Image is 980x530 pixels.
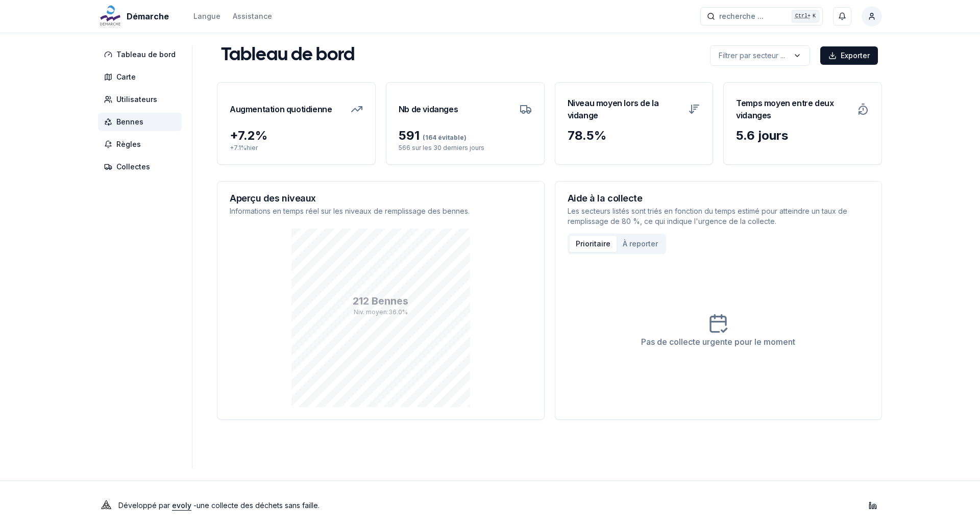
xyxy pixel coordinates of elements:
[98,135,186,154] a: Règles
[719,51,785,61] p: Filtrer par secteur ...
[118,498,320,513] p: Développé par - une collecte des déchets sans faille .
[98,45,186,64] a: Tableau de bord
[98,113,186,131] a: Bennes
[127,10,169,22] span: Démarche
[568,128,701,144] div: 78.5 %
[98,68,186,86] a: Carte
[570,236,617,252] button: Prioritaire
[116,94,157,105] span: Utilisateurs
[568,95,682,123] h3: Niveau moyen lors de la vidange
[399,128,532,144] div: 591
[420,134,467,141] span: (164 évitable)
[719,11,764,21] span: recherche ...
[193,10,220,22] button: Langue
[641,336,795,348] div: Pas de collecte urgente pour le moment
[568,194,870,203] h3: Aide à la collecte
[568,206,870,226] p: Les secteurs listés sont triés en fonction du temps estimé pour atteindre un taux de remplissage ...
[617,236,664,252] button: À reporter
[399,95,458,123] h3: Nb de vidanges
[230,128,363,144] div: + 7.2 %
[116,49,176,60] span: Tableau de bord
[233,10,272,22] a: Assistance
[98,90,186,109] a: Utilisateurs
[98,158,186,176] a: Collectes
[736,128,869,144] div: 5.6 jours
[98,10,173,22] a: Démarche
[230,144,363,152] p: + 7.1 % hier
[230,95,332,123] h3: Augmentation quotidienne
[820,46,878,65] button: Exporter
[710,45,810,66] button: label
[116,72,136,82] span: Carte
[172,501,191,510] a: evoly
[700,7,823,26] button: recherche ...Ctrl+K
[736,95,851,123] h3: Temps moyen entre deux vidanges
[98,4,122,29] img: Démarche Logo
[116,139,141,149] span: Règles
[230,194,532,203] h3: Aperçu des niveaux
[116,117,143,127] span: Bennes
[116,162,150,172] span: Collectes
[399,144,532,152] p: 566 sur les 30 derniers jours
[98,497,114,514] img: Evoly Logo
[230,206,532,216] p: Informations en temps réel sur les niveaux de remplissage des bennes.
[193,11,220,21] div: Langue
[221,45,355,66] h1: Tableau de bord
